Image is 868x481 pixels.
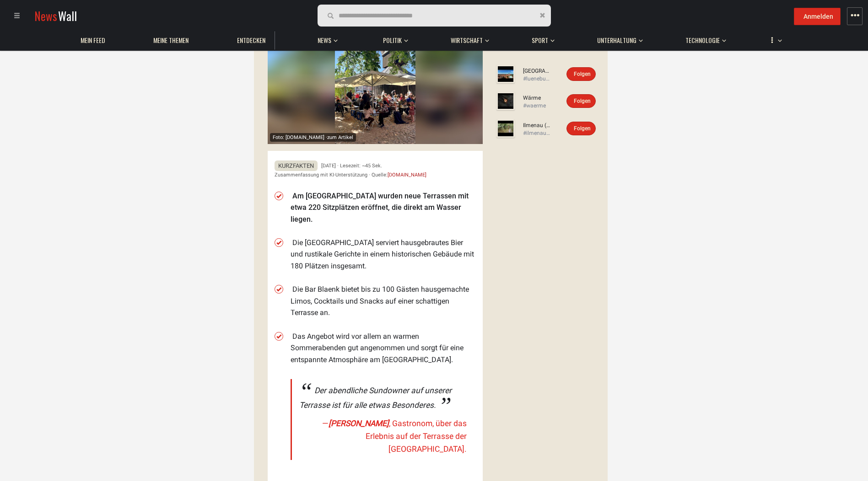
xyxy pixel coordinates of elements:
[527,27,555,49] button: Sport
[597,36,636,44] span: Unterhaltung
[313,27,340,49] button: News
[299,384,467,412] div: Der abendliche Sundowner auf unserer Terrasse ist für alle etwas Besonderes.
[446,32,487,49] a: Wirtschaft
[81,36,105,44] span: Mein Feed
[378,32,406,49] a: Politik
[58,7,77,24] span: Wall
[237,36,265,44] span: Entdecken
[291,237,476,272] li: Die [GEOGRAPHIC_DATA] serviert hausgebrautes Bier und rustikale Gerichte in einem historischen Ge...
[803,13,833,20] span: Anmelden
[299,417,467,455] cite: — , Gastronom, über das Erlebnis auf der Terrasse der [GEOGRAPHIC_DATA].
[451,36,483,44] span: Wirtschaft
[496,65,515,83] img: Profilbild von Lüneburg
[574,125,591,132] span: Folgen
[327,134,353,140] span: zum Artikel
[523,75,550,83] div: #lueneburg
[523,94,550,102] a: Wärme
[681,32,724,49] a: Technologie
[383,36,402,44] span: Politik
[685,36,720,44] span: Technologie
[593,32,641,49] a: Unterhaltung
[268,23,483,144] a: Foto: [DOMAIN_NAME] ·zum Artikel
[291,190,476,225] li: Am [GEOGRAPHIC_DATA] wurden neue Terrassen mit etwa 220 Sitzplätzen eröffnet, die direkt am Wasse...
[153,36,189,44] span: Meine Themen
[496,92,515,110] img: Profilbild von Wärme
[574,71,591,77] span: Folgen
[318,36,331,44] span: News
[329,419,389,428] span: [PERSON_NAME]
[313,32,336,49] a: News
[291,331,476,366] li: Das Angebot wird vor allem an warmen Sommerabenden gut angenommen und sorgt für eine entspannte A...
[527,32,553,49] a: Sport
[532,36,548,44] span: Sport
[574,98,591,104] span: Folgen
[291,283,476,319] li: Die Bar Blaenk bietet bis zu 100 Gästen hausgemachte Limos, Cocktails und Snacks auf einer schatt...
[378,27,408,49] button: Politik
[275,160,318,171] span: Kurzfakten
[34,7,77,24] a: NewsWall
[496,119,515,138] img: Profilbild von Ilmenau (Fluss)
[794,8,841,25] button: Anmelden
[275,161,476,179] div: [DATE] · Lesezeit: ~45 Sek. Zusammenfassung mit KI-Unterstützung · Quelle:
[446,27,489,49] button: Wirtschaft
[270,133,356,142] div: Foto: [DOMAIN_NAME] ·
[268,23,483,144] img: Vorschaubild von abendblatt.de
[593,27,643,49] button: Unterhaltung
[681,27,726,49] button: Technologie
[523,129,550,137] div: #ilmenau-fluss
[523,122,550,129] a: Ilmenau (Fluss)
[523,67,550,75] a: [GEOGRAPHIC_DATA]
[388,172,426,178] a: [DOMAIN_NAME]
[34,7,57,24] span: News
[523,102,550,110] div: #waerme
